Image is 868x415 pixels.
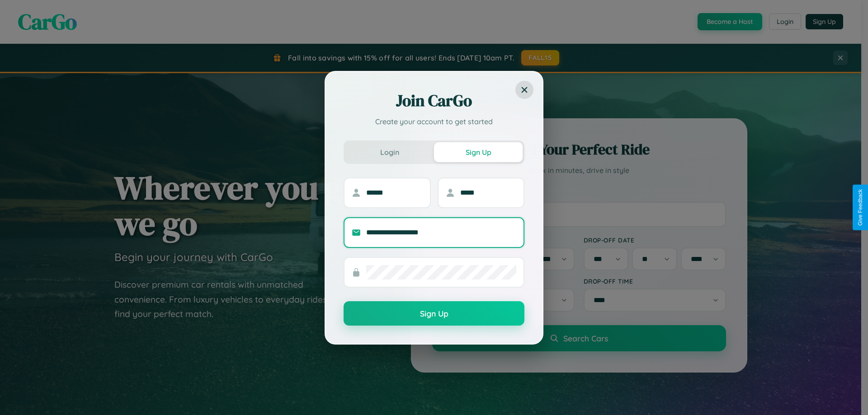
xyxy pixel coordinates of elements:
button: Sign Up [434,142,523,162]
p: Create your account to get started [344,116,524,127]
button: Sign Up [344,301,524,326]
div: Give Feedback [857,189,863,226]
button: Login [345,142,434,162]
h2: Join CarGo [344,90,524,112]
